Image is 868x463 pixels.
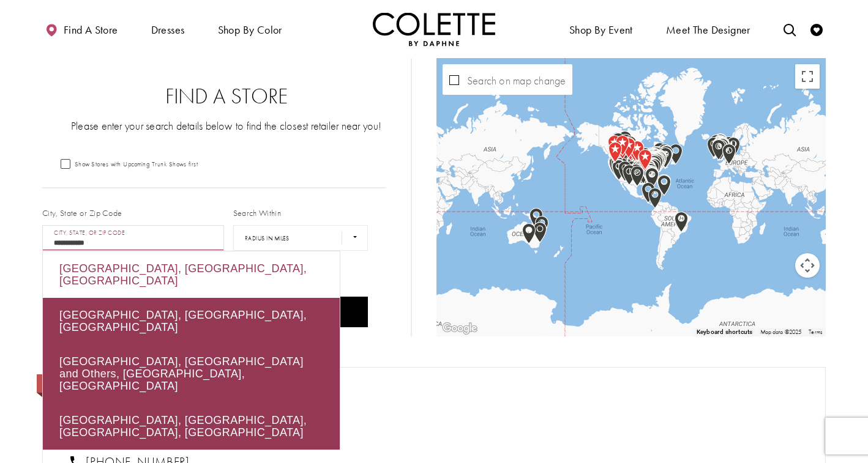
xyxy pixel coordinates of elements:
div: Map with store locations [436,58,826,336]
a: Meet the designer [663,12,754,46]
span: Dresses [151,24,185,36]
span: Map data ©2025 [760,328,802,336]
span: Shop by color [218,24,282,36]
div: [GEOGRAPHIC_DATA], [GEOGRAPHIC_DATA] and Others, [GEOGRAPHIC_DATA], [GEOGRAPHIC_DATA] [43,344,340,403]
input: City, State, or ZIP Code [42,225,224,251]
button: Map camera controls [795,253,820,278]
span: Dresses [148,12,188,46]
img: Google [440,320,480,336]
button: Keyboard shortcuts [696,328,752,336]
span: Shop by color [215,12,285,46]
h2: Amelishan Bridal [70,401,810,419]
a: Visit Home Page [373,12,495,46]
span: Shop By Event [569,24,633,36]
h2: Find a Store [67,84,386,109]
span: Meet the designer [666,24,750,36]
a: Open this area in Google Maps (opens a new window) [440,320,480,336]
div: [GEOGRAPHIC_DATA], [GEOGRAPHIC_DATA], [GEOGRAPHIC_DATA] [43,298,340,344]
span: Find a store [64,24,118,36]
div: [GEOGRAPHIC_DATA], [GEOGRAPHIC_DATA], [GEOGRAPHIC_DATA] [43,251,340,298]
span: Shop By Event [566,12,636,46]
a: Find a store [42,12,121,46]
a: Toggle search [780,12,799,46]
p: Please enter your search details below to find the closest retailer near you! [67,118,386,133]
a: Check Wishlist [807,12,826,46]
button: Toggle fullscreen view [795,64,820,89]
label: Search Within [233,207,281,219]
select: Radius In Miles [233,225,368,251]
label: City, State or Zip Code [42,207,122,219]
img: Colette by Daphne [373,12,495,46]
div: [GEOGRAPHIC_DATA], [GEOGRAPHIC_DATA], [GEOGRAPHIC_DATA], [GEOGRAPHIC_DATA] [43,403,340,450]
a: Terms (opens in new tab) [809,328,822,336]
